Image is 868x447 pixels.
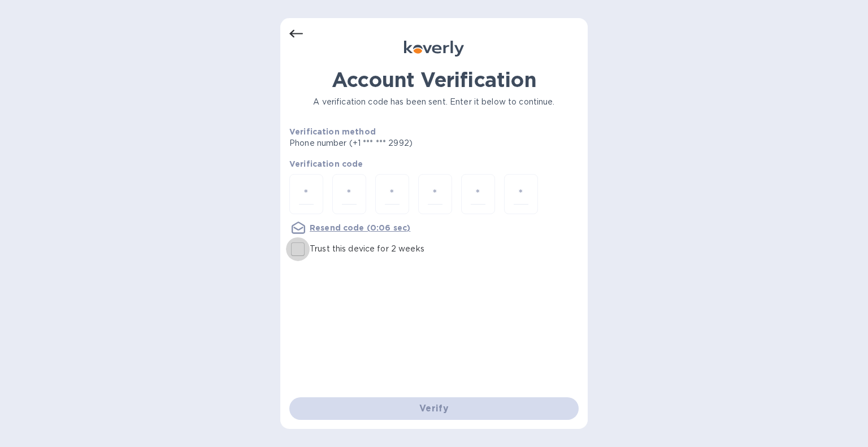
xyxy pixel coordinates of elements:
[310,223,410,232] u: Resend code (0:06 sec)
[289,68,579,92] h1: Account Verification
[289,127,376,136] b: Verification method
[289,158,579,170] p: Verification code
[310,243,424,255] p: Trust this device for 2 weeks
[289,96,579,108] p: A verification code has been sent. Enter it below to continue.
[289,137,499,149] p: Phone number (+1 *** *** 2992)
